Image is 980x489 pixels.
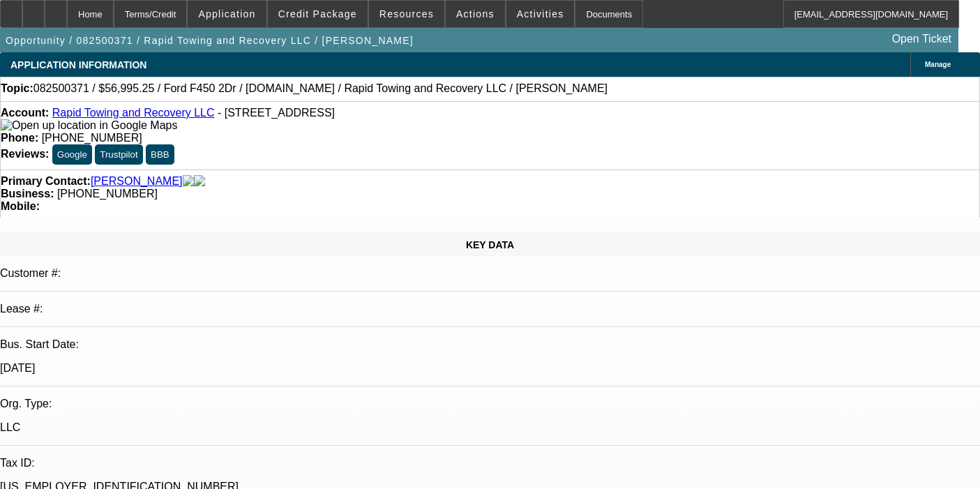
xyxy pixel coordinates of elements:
[268,1,368,27] button: Credit Package
[506,1,575,27] button: Activities
[887,27,957,51] a: Open Ticket
[1,200,40,212] strong: Mobile:
[6,35,414,46] span: Opportunity / 082500371 / Rapid Towing and Recovery LLC / [PERSON_NAME]
[379,8,434,20] span: Resources
[10,59,146,70] span: APPLICATION INFORMATION
[1,148,49,160] strong: Reviews:
[278,8,357,20] span: Credit Package
[42,132,142,144] span: [PHONE_NUMBER]
[456,8,495,20] span: Actions
[1,188,54,200] strong: Business:
[925,61,951,68] span: Manage
[52,107,215,119] a: Rapid Towing and Recovery LLC
[1,119,177,132] img: Open up location in Google Maps
[183,175,194,188] img: facebook-icon.png
[517,8,564,20] span: Activities
[91,175,183,188] a: [PERSON_NAME]
[1,119,177,131] a: View Google Maps
[1,82,33,95] strong: Topic:
[198,8,255,20] span: Application
[466,239,514,250] span: KEY DATA
[1,175,91,188] strong: Primary Contact:
[446,1,505,27] button: Actions
[52,144,92,165] button: Google
[57,188,158,200] span: [PHONE_NUMBER]
[1,132,38,144] strong: Phone:
[146,144,174,165] button: BBB
[194,175,205,188] img: linkedin-icon.png
[95,144,142,165] button: Trustpilot
[1,107,49,119] strong: Account:
[188,1,266,27] button: Application
[218,107,335,119] span: - [STREET_ADDRESS]
[33,82,608,95] span: 082500371 / $56,995.25 / Ford F450 2Dr / [DOMAIN_NAME] / Rapid Towing and Recovery LLC / [PERSON_...
[369,1,444,27] button: Resources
